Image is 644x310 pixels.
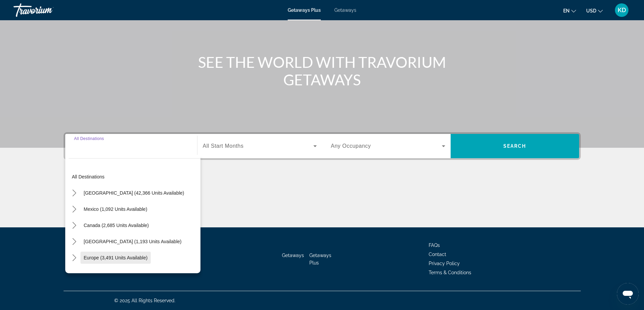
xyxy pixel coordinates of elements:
[331,143,371,149] span: Any Occupancy
[613,3,630,17] button: User Menu
[69,203,80,215] button: Toggle Mexico (1,092 units available) submenu
[74,136,104,141] span: All Destinations
[69,220,80,231] button: Toggle Canada (2,685 units available) submenu
[80,235,185,248] button: Select destination: Caribbean & Atlantic Islands (1,193 units available)
[69,236,80,248] button: Toggle Caribbean & Atlantic Islands (1,193 units available) submenu
[203,143,244,149] span: All Start Months
[80,252,151,264] button: Select destination: Europe (3,491 units available)
[69,252,80,264] button: Toggle Europe (3,491 units available) submenu
[65,155,200,273] div: Destination options
[14,1,81,19] a: Travorium
[80,219,152,231] button: Select destination: Canada (2,685 units available)
[618,7,626,13] span: KD
[69,171,200,183] button: Select destination: All destinations
[65,134,579,158] div: Search widget
[503,143,526,149] span: Search
[563,8,570,13] span: en
[195,53,449,88] h1: SEE THE WORLD WITH TRAVORIUM GETAWAYS
[334,7,356,13] a: Getaways
[84,190,184,196] span: [GEOGRAPHIC_DATA] (42,366 units available)
[309,253,331,265] a: Getaways Plus
[84,206,147,212] span: Mexico (1,092 units available)
[429,261,460,266] a: Privacy Policy
[74,142,188,150] input: Select destination
[84,223,149,228] span: Canada (2,685 units available)
[451,134,579,158] button: Search
[84,239,182,244] span: [GEOGRAPHIC_DATA] (1,193 units available)
[69,187,80,199] button: Toggle United States (42,366 units available) submenu
[429,243,440,248] a: FAQs
[80,268,150,280] button: Select destination: Australia (252 units available)
[429,252,446,257] a: Contact
[288,7,321,13] a: Getaways Plus
[586,6,603,16] button: Change currency
[563,6,576,16] button: Change language
[617,283,639,305] iframe: Button to launch messaging window
[114,298,175,303] span: © 2025 All Rights Reserved.
[586,8,596,13] span: USD
[429,270,471,275] a: Terms & Conditions
[80,187,188,199] button: Select destination: United States (42,366 units available)
[80,203,151,215] button: Select destination: Mexico (1,092 units available)
[84,255,148,260] span: Europe (3,491 units available)
[282,253,304,258] a: Getaways
[69,268,80,280] button: Toggle Australia (252 units available) submenu
[72,174,105,179] span: All destinations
